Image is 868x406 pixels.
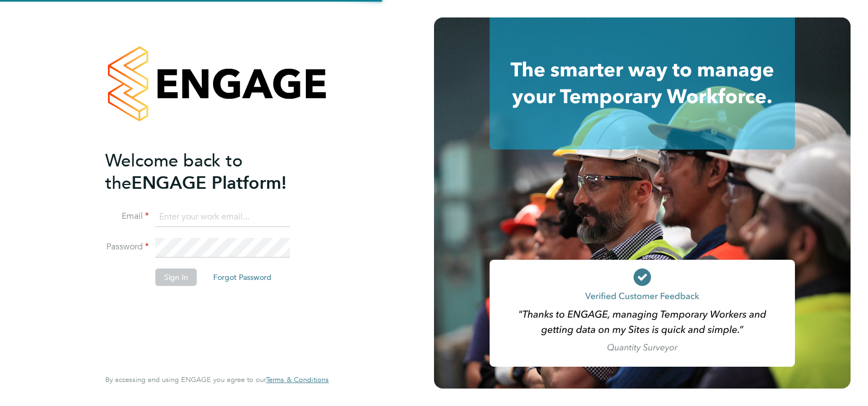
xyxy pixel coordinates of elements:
input: Enter your work email... [155,207,290,227]
a: Terms & Conditions [266,375,329,384]
span: Terms & Conditions [266,375,329,384]
span: Welcome back to the [105,150,243,194]
button: Sign In [155,268,197,286]
label: Password [105,241,149,253]
h2: ENGAGE Platform! [105,150,318,194]
button: Forgot Password [204,268,280,286]
span: By accessing and using ENGAGE you agree to our [105,375,329,384]
label: Email [105,211,149,222]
